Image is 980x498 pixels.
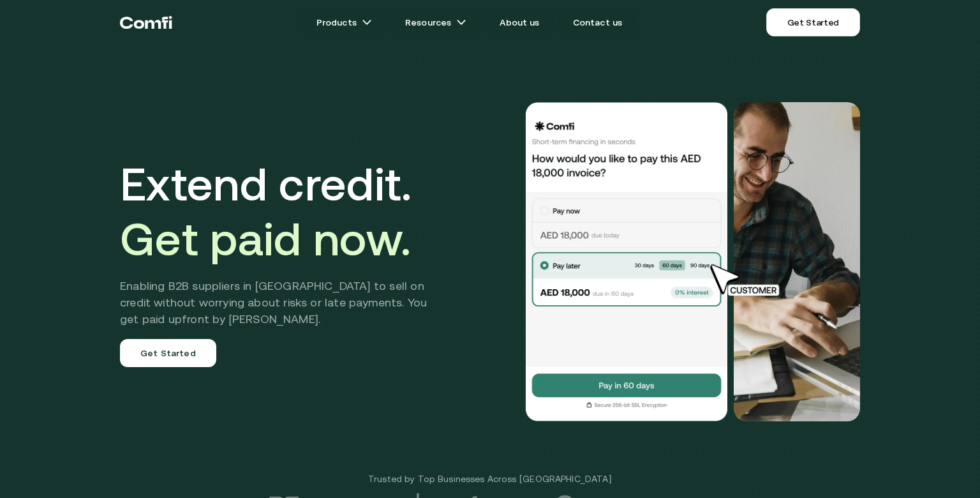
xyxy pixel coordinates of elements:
[301,10,387,35] a: Productsarrow icons
[362,17,372,27] img: arrow icons
[120,156,446,266] h1: Extend credit.
[120,213,411,265] span: Get paid now.
[524,102,729,421] img: Would you like to pay this AED 18,000.00 invoice?
[701,262,794,298] img: cursor
[120,339,216,367] a: Get Started
[766,8,860,36] a: Get Started
[734,102,860,421] img: Would you like to pay this AED 18,000.00 invoice?
[120,278,446,328] h2: Enabling B2B suppliers in [GEOGRAPHIC_DATA] to sell on credit without worrying about risks or lat...
[120,3,172,41] a: Return to the top of the Comfi home page
[484,10,554,35] a: About us
[456,17,466,27] img: arrow icons
[390,10,482,35] a: Resourcesarrow icons
[558,10,638,35] a: Contact us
